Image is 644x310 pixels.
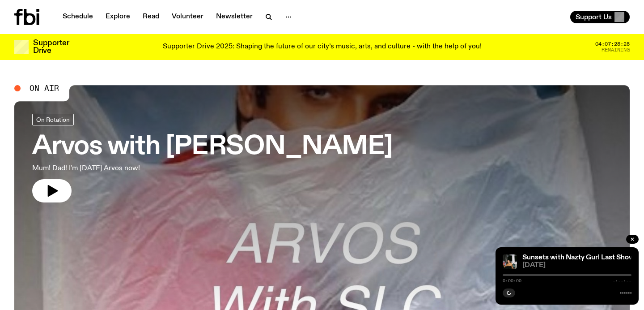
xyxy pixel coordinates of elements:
a: On Rotation [32,114,74,125]
button: Support Us [570,11,630,23]
span: On Air [30,84,59,92]
a: Read [137,11,165,23]
span: 04:07:28:28 [595,42,630,47]
span: 0:00:00 [503,279,521,283]
h3: Supporter Drive [33,39,69,55]
span: On Rotation [36,116,70,123]
span: -:--:-- [613,279,631,283]
p: Mum! Dad! I'm [DATE] Arvos now! [32,163,261,174]
a: Schedule [57,11,98,23]
a: Newsletter [211,11,258,23]
a: Explore [100,11,136,23]
h3: Arvos with [PERSON_NAME] [32,134,393,159]
span: [DATE] [522,262,631,269]
p: Supporter Drive 2025: Shaping the future of our city’s music, arts, and culture - with the help o... [163,43,482,51]
a: Arvos with [PERSON_NAME]Mum! Dad! I'm [DATE] Arvos now! [32,114,393,202]
span: Support Us [576,13,612,21]
a: Volunteer [166,11,209,23]
span: Remaining [602,47,630,52]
